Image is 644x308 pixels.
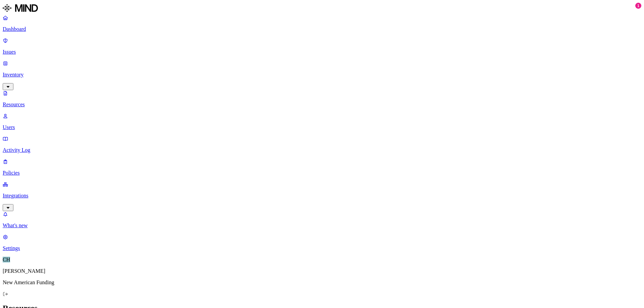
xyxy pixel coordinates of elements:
p: New American Funding [3,280,641,286]
p: Inventory [3,72,641,78]
span: CH [3,257,10,262]
a: Dashboard [3,15,641,32]
a: Users [3,113,641,130]
a: Settings [3,234,641,251]
a: MIND [3,3,641,15]
a: Integrations [3,181,641,210]
a: Activity Log [3,136,641,153]
p: Activity Log [3,147,641,153]
a: Policies [3,159,641,176]
a: Inventory [3,60,641,89]
p: What's new [3,223,641,229]
a: What's new [3,211,641,229]
a: Issues [3,38,641,55]
p: Users [3,124,641,130]
img: MIND [3,3,38,13]
p: Integrations [3,193,641,199]
p: Issues [3,49,641,55]
p: Resources [3,102,641,108]
a: Resources [3,90,641,108]
p: Dashboard [3,26,641,32]
p: Settings [3,245,641,251]
div: 1 [635,3,641,9]
p: Policies [3,170,641,176]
